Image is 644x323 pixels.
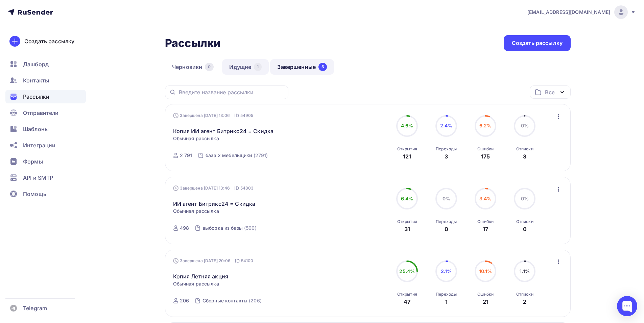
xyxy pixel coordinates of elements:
div: 175 [481,152,490,160]
span: 3.4% [479,196,492,201]
div: 17 [483,225,488,233]
div: Переходы [436,146,457,152]
span: ID [234,112,239,119]
div: Завершена [DATE] 13:46 [173,185,254,192]
div: Отписки [516,146,533,152]
div: Переходы [436,292,457,297]
a: [EMAIL_ADDRESS][DOMAIN_NAME] [527,5,636,19]
div: 2 791 [180,152,192,159]
div: 498 [180,225,189,231]
span: 10.1% [479,268,492,274]
div: 121 [403,152,411,160]
span: 0% [521,123,529,128]
span: Отправители [23,109,59,117]
div: база 2 мебельщики [206,152,252,159]
span: 6.4% [401,196,413,201]
span: 0% [443,196,450,201]
a: Шаблоны [5,122,86,136]
span: Интеграции [23,141,55,149]
div: 3 [523,152,526,160]
a: Формы [5,155,86,168]
span: [EMAIL_ADDRESS][DOMAIN_NAME] [527,9,610,16]
span: 2.4% [440,123,453,128]
a: Отправители [5,106,86,120]
div: Ошибки [477,219,494,224]
div: 31 [404,225,410,233]
span: 25.4% [399,268,415,274]
a: Копия ИИ агент Битрикс24 = Скидка [173,127,274,135]
span: Рассылки [23,93,49,101]
div: Завершена [DATE] 20:06 [173,257,254,264]
span: API и SMTP [23,174,53,182]
input: Введите название рассылки [179,89,284,96]
div: Завершена [DATE] 13:06 [173,112,254,119]
a: Завершенные5 [270,59,334,75]
div: Переходы [436,219,457,224]
div: 21 [483,298,488,306]
span: Помощь [23,190,46,198]
div: 47 [404,298,410,306]
button: Все [530,85,571,99]
span: ID [234,185,239,192]
div: 0 [523,225,527,233]
div: 0 [205,63,214,71]
a: выборка из базы (500) [202,223,257,233]
span: 4.6% [401,123,413,128]
span: ID [235,257,240,264]
span: Контакты [23,76,49,84]
div: выборка из базы [202,225,243,231]
h2: Рассылки [165,36,220,50]
span: Обычная рассылка [173,135,219,142]
div: 1 [445,298,448,306]
div: Открытия [397,292,417,297]
div: 206 [180,297,189,304]
span: Шаблоны [23,125,49,133]
div: Отписки [516,219,533,224]
a: Рассылки [5,90,86,103]
span: Обычная рассылка [173,208,219,215]
a: Контакты [5,74,86,87]
div: (2791) [254,152,268,159]
div: 5 [318,63,327,71]
div: 3 [445,152,448,160]
span: Обычная рассылка [173,280,219,287]
span: Дашборд [23,60,49,68]
span: Формы [23,157,43,166]
span: 54100 [241,257,254,264]
div: Все [545,88,554,96]
a: база 2 мебельщики (2791) [205,150,268,161]
div: Открытия [397,219,417,224]
span: 54803 [240,185,254,192]
div: Создать рассылку [512,39,563,47]
a: Идущие1 [222,59,269,75]
div: (500) [244,225,257,231]
span: 54905 [240,112,254,119]
a: Дашборд [5,57,86,71]
div: Открытия [397,146,417,152]
div: Ошибки [477,292,494,297]
div: Отписки [516,292,533,297]
div: Сборные контакты [202,297,247,304]
a: Черновики0 [165,59,221,75]
span: 1.1% [520,268,530,274]
a: ИИ агент Битрикс24 = Скидка [173,200,256,208]
span: 0% [521,196,529,201]
a: Копия Летняя акция [173,272,229,280]
span: Telegram [23,304,47,312]
div: Ошибки [477,146,494,152]
div: (206) [249,297,262,304]
div: 1 [254,63,262,71]
a: Сборные контакты (206) [202,295,262,306]
span: 2.1% [441,268,452,274]
div: Создать рассылку [24,37,74,45]
div: 2 [523,298,526,306]
span: 6.2% [479,123,492,128]
div: 0 [445,225,448,233]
